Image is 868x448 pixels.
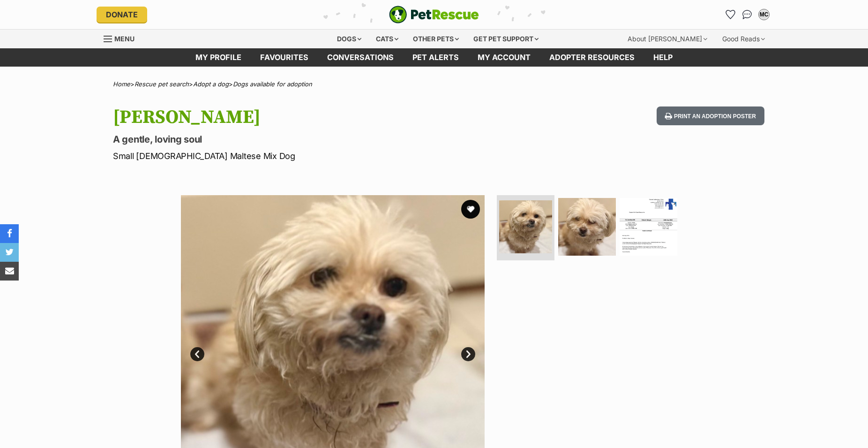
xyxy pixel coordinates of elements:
div: Dogs [330,30,368,48]
div: Cats [369,30,405,48]
button: Print an adoption poster [657,106,764,126]
a: Favourites [251,48,318,67]
a: My account [468,48,540,67]
div: MC [759,10,769,19]
a: Menu [104,30,141,46]
a: Favourites [723,7,738,22]
div: Get pet support [467,30,545,48]
p: A gentle, loving soul [113,133,509,146]
img: chat-41dd97257d64d25036548639549fe6c8038ab92f7586957e7f3b1b290dea8141.svg [742,10,752,19]
a: Adopter resources [540,48,644,67]
button: favourite [461,200,480,219]
button: My account [756,7,771,22]
a: Rescue pet search [135,80,189,88]
a: Dogs available for adoption [233,80,312,88]
div: Good Reads [716,30,771,48]
p: Small [DEMOGRAPHIC_DATA] Maltese Mix Dog [113,150,509,162]
a: Adopt a dog [193,80,229,88]
a: My profile [186,48,251,67]
a: Next [461,347,475,361]
span: Menu [114,35,135,43]
img: Photo of Margie [558,198,616,256]
img: Photo of Margie [499,200,552,253]
ul: Account quick links [723,7,771,22]
img: logo-e224e6f780fb5917bec1dbf3a21bbac754714ae5b6737aabdf751b685950b380.svg [389,6,479,23]
a: Help [644,48,682,67]
div: About [PERSON_NAME] [621,30,714,48]
a: PetRescue [389,6,479,23]
img: Photo of Margie [620,198,677,256]
h1: [PERSON_NAME] [113,106,509,128]
a: conversations [318,48,403,67]
a: Pet alerts [403,48,468,67]
div: > > > [90,81,778,88]
a: Conversations [740,7,755,22]
div: Other pets [406,30,465,48]
a: Home [113,80,130,88]
a: Prev [190,347,204,361]
a: Donate [97,7,147,23]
